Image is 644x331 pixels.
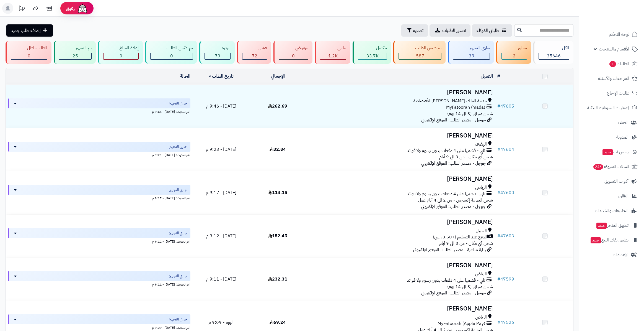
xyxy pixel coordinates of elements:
h3: [PERSON_NAME] [308,305,493,312]
h3: [PERSON_NAME] [308,262,493,269]
a: # [497,73,500,80]
a: طلباتي المُوكلة [472,24,512,37]
span: # [497,276,500,282]
span: 587 [416,53,424,59]
a: #47604 [497,146,514,153]
span: 0 [120,53,122,59]
span: التطبيقات والخدمات [595,207,629,215]
div: جاري التجهيز [453,45,490,51]
span: 1 [609,61,616,67]
span: شحن أي مكان - من 3 الى 9 أيام [439,154,493,160]
div: 39 [453,53,490,59]
a: المراجعات والأسئلة [583,72,641,85]
a: الإعدادات [583,248,641,261]
span: 35646 [547,53,561,59]
span: 232.31 [268,276,287,282]
span: 25 [73,53,78,59]
a: إضافة طلب جديد [6,24,53,37]
span: 114.15 [268,189,287,196]
span: MyFatoorah (Apple Pay) [438,320,485,327]
h3: [PERSON_NAME] [308,133,493,139]
div: 1155 [320,53,346,59]
span: جديد [602,149,613,155]
span: 39 [469,53,474,59]
span: رفيق [66,5,75,12]
span: جاري التجهيز [169,273,187,279]
a: مكتمل 33.7K [351,41,392,64]
span: جوجل - مصدر الطلب: الموقع الإلكتروني [421,117,486,123]
span: تابي - قسّمها على 4 دفعات بدون رسوم ولا فوائد [407,147,485,154]
div: تم شحن الطلب [399,45,441,51]
div: تم التجهيز [59,45,91,51]
div: اخر تحديث: [DATE] - 9:23 م [8,152,190,157]
div: 0 [151,53,193,59]
a: #47603 [497,233,514,239]
div: 0 [279,53,308,59]
span: [DATE] - 9:12 م [206,233,236,239]
a: معلق 2 [495,41,532,64]
span: [DATE] - 9:23 م [206,146,236,153]
div: معلق [501,45,527,51]
a: إشعارات التحويلات البنكية [583,101,641,114]
span: 0 [170,53,173,59]
span: الرياض [475,314,487,320]
a: تم شحن الطلب 587 [392,41,446,64]
div: 587 [399,53,441,59]
span: طلبات الإرجاع [607,89,629,97]
a: تصدير الطلبات [430,24,470,37]
span: المراجعات والأسئلة [598,75,629,82]
span: # [497,189,500,196]
span: 1.2K [328,53,338,59]
a: فشل 72 [236,41,272,64]
span: جاري التجهيز [169,144,187,149]
a: إعادة المبلغ 0 [97,41,144,64]
span: تابي - قسّمها على 4 دفعات بدون رسوم ولا فوائد [407,277,485,284]
span: تطبيق نقاط البيع [590,236,629,244]
a: مرفوض 0 [272,41,313,64]
a: #47599 [497,276,514,282]
a: وآتس آبجديد [583,145,641,159]
a: تطبيق المتجرجديد [583,219,641,232]
span: جاري التجهيز [169,230,187,236]
div: 0 [11,53,47,59]
div: مكتمل [358,45,387,51]
span: شحن مجاني (3 الى 14 يوم) [447,283,493,290]
span: # [497,103,500,110]
h3: [PERSON_NAME] [308,176,493,182]
a: الكل35646 [532,41,575,64]
h3: [PERSON_NAME] [308,89,493,96]
span: جوجل - مصدر الطلب: الموقع الإلكتروني [421,290,486,296]
span: جديد [596,223,607,229]
span: جاري التجهيز [169,317,187,322]
a: أدوات التسويق [583,175,641,188]
span: لوحة التحكم [609,30,629,38]
a: المدونة [583,131,641,144]
a: التطبيقات والخدمات [583,204,641,217]
a: السلات المتروكة246 [583,160,641,173]
div: 2 [502,53,526,59]
span: 72 [252,53,257,59]
span: تطبيق المتجر [596,221,629,229]
span: 262.69 [268,103,287,110]
span: الطلبات [609,60,629,68]
div: ملغي [320,45,346,51]
span: # [497,319,500,326]
span: 79 [215,53,220,59]
span: المدونة [616,133,629,141]
span: 152.45 [268,233,287,239]
span: 33.7K [366,53,379,59]
a: الحالة [180,73,190,80]
span: جديد [591,237,601,243]
span: [DATE] - 9:11 م [206,276,236,282]
span: [DATE] - 9:17 م [206,189,236,196]
span: [DATE] - 9:46 م [206,103,236,110]
div: 33687 [358,53,387,59]
span: طلباتي المُوكلة [477,27,499,34]
span: تصفية [413,27,423,34]
div: مردود [205,45,230,51]
div: اخر تحديث: [DATE] - 9:09 م [8,324,190,330]
span: شحن اليمامة إكسبرس - من 2 الى 4 أيام عمل [418,197,493,203]
span: الإعدادات [613,251,629,259]
a: تم التجهيز 25 [53,41,97,64]
span: وآتس آب [602,148,629,156]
